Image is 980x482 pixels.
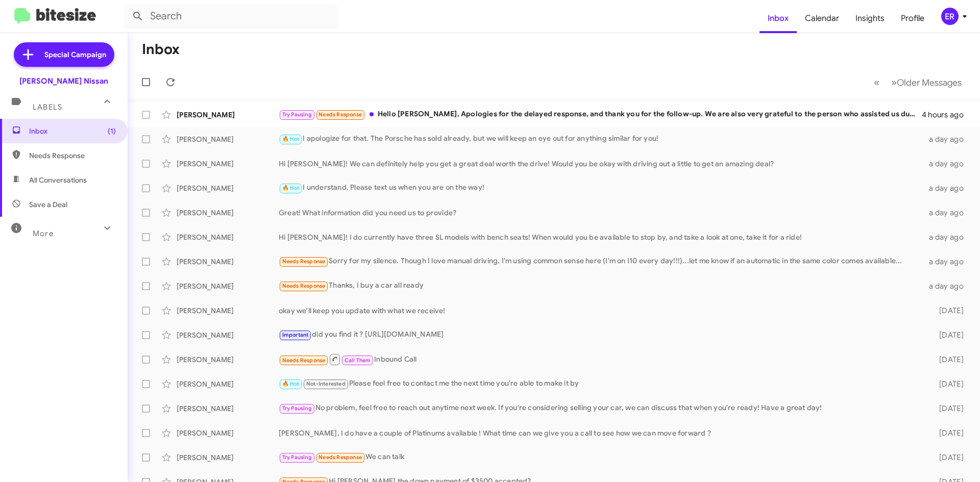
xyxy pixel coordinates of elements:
span: More [33,229,54,238]
span: Try Pausing [282,111,312,118]
span: 🔥 Hot [282,136,300,142]
span: Important [282,332,309,338]
span: All Conversations [29,175,87,185]
div: [PERSON_NAME], I do have a couple of Platinums available ! What time can we give you a call to se... [279,428,923,438]
div: [PERSON_NAME] [177,110,279,120]
a: Profile [893,4,933,33]
div: Inbound Call [279,353,923,366]
span: 🔥 Hot [282,380,300,387]
div: Hi [PERSON_NAME]! I do currently have three SL models with bench seats! When would you be availab... [279,232,923,242]
div: [PERSON_NAME] [177,403,279,414]
a: Calendar [797,4,847,33]
span: Older Messages [897,77,962,88]
span: 🔥 Hot [282,185,300,191]
div: We can talk [279,451,923,463]
div: [DATE] [923,306,972,316]
div: [PERSON_NAME] [177,134,279,144]
span: Special Campaign [44,49,106,60]
div: [PERSON_NAME] [177,281,279,291]
h1: Inbox [142,41,180,58]
span: (1) [108,126,116,136]
button: Next [885,72,968,93]
div: did you find it ? [URL][DOMAIN_NAME] [279,329,923,341]
div: [PERSON_NAME] [177,183,279,193]
div: a day ago [923,183,972,193]
span: Needs Response [318,454,362,461]
div: [PERSON_NAME] [177,330,279,340]
div: a day ago [923,257,972,267]
div: [DATE] [923,379,972,389]
span: Needs Response [318,111,362,118]
span: Save a Deal [29,199,67,210]
button: Previous [868,72,886,93]
div: [DATE] [923,403,972,414]
a: Insights [847,4,893,33]
button: ER [933,8,969,25]
div: No problem, feel free to reach out anytime next week. If you're considering selling your car, we ... [279,402,923,414]
div: a day ago [923,134,972,144]
span: Needs Response [282,357,326,364]
div: [DATE] [923,330,972,340]
div: ER [941,8,959,25]
span: Needs Response [29,150,116,161]
span: Inbox [29,126,116,136]
a: Special Campaign [14,42,114,67]
div: [PERSON_NAME] [177,306,279,316]
div: a day ago [923,281,972,291]
div: [PERSON_NAME] [177,354,279,365]
div: [PERSON_NAME] [177,208,279,218]
div: okay we'll keep you update with what we receive! [279,306,923,316]
div: Please feel free to contact me the next time you're able to make it by [279,378,923,390]
a: Inbox [759,4,797,33]
span: Labels [33,103,62,112]
div: [PERSON_NAME] Nissan [19,76,108,86]
span: Call Them [345,357,371,364]
span: Not-Interested [306,380,346,387]
div: [PERSON_NAME] [177,452,279,463]
div: I apologize for that. The Porsche has sold already, but we will keep an eye out for anything simi... [279,133,923,145]
span: Needs Response [282,283,326,289]
div: [PERSON_NAME] [177,159,279,169]
div: a day ago [923,232,972,242]
span: Try Pausing [282,454,312,461]
div: Great! What information did you need us to provide? [279,208,923,218]
span: » [891,76,897,89]
div: 4 hours ago [922,110,972,120]
span: Try Pausing [282,405,312,412]
div: [PERSON_NAME] [177,428,279,438]
div: [DATE] [923,354,972,365]
span: « [874,76,879,89]
input: Search [124,4,338,29]
div: [PERSON_NAME] [177,232,279,242]
div: a day ago [923,208,972,218]
div: Thanks, I buy a car all ready [279,280,923,292]
div: Hello [PERSON_NAME], Apologies for the delayed response, and thank you for the follow-up. We are ... [279,109,922,120]
nav: Page navigation example [868,72,968,93]
div: I understand, Please text us when you are on the way! [279,182,923,194]
div: a day ago [923,159,972,169]
div: Hi [PERSON_NAME]! We can definitely help you get a great deal worth the drive! Would you be okay ... [279,159,923,169]
div: [DATE] [923,452,972,463]
div: [PERSON_NAME] [177,379,279,389]
div: [DATE] [923,428,972,438]
div: [PERSON_NAME] [177,257,279,267]
div: Sorry for my silence. Though I love manual driving, I'm using common sense here (I'm on I10 every... [279,256,923,267]
span: Needs Response [282,258,326,265]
